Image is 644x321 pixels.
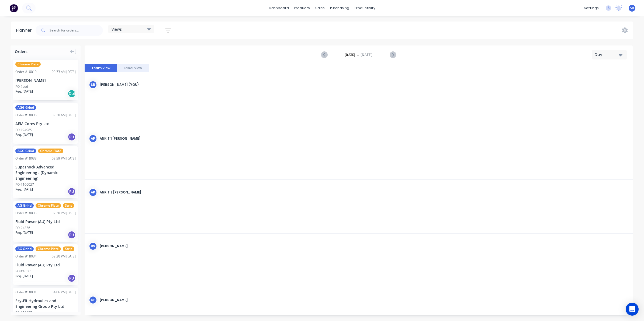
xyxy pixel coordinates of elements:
[52,113,76,118] div: 09:30 AM [DATE]
[15,290,37,295] div: Order # 18031
[52,69,76,74] div: 09:33 AM [DATE]
[15,156,37,161] div: Order # 18033
[313,4,327,12] div: sales
[630,6,634,10] span: SB
[361,52,373,57] span: [DATE]
[63,203,74,208] span: Strip
[38,149,63,153] span: Chrome Plate
[100,190,145,195] div: Ankit 2 [PERSON_NAME]
[15,69,37,74] div: Order # 18019
[52,211,76,216] div: 02:30 PM [DATE]
[595,52,619,58] div: Day
[15,262,76,268] div: Fluid Power (AU) Pty Ltd
[15,298,76,309] div: Ezy-Fit Hydraulics and Engineering Group Pty Ltd
[52,290,76,295] div: 04:06 PM [DATE]
[592,50,627,59] button: Day
[100,82,145,87] div: [PERSON_NAME] (You)
[15,121,76,126] div: AEM Cores Pty Ltd
[15,203,34,208] span: AG Grind
[112,26,122,32] span: Views
[15,254,37,259] div: Order # 18034
[100,298,145,302] div: [PERSON_NAME]
[15,230,33,235] span: Req. [DATE]
[15,274,33,278] span: Req. [DATE]
[89,81,97,89] div: SB
[10,4,18,12] img: Factory
[15,132,33,137] span: Req. [DATE]
[292,4,313,12] div: products
[15,182,34,187] div: PO #106027
[85,64,117,72] button: Team View
[68,133,76,141] div: PU
[15,84,28,89] div: PO #cod
[345,52,355,57] strong: [DATE]
[15,219,76,224] div: Fluid Power (AU) Pty Ltd
[15,310,32,315] div: PO #18687
[15,149,36,153] span: AGG Grind
[15,269,32,274] div: PO #43361
[15,128,32,132] div: PO #24985
[68,188,76,196] div: PU
[89,242,97,250] div: BS
[68,90,76,98] div: Del
[89,296,97,304] div: DP
[15,164,76,181] div: Supashock Advanced Engineering - (Dynamic Engineering)
[100,136,145,141] div: Ankit 1 [PERSON_NAME]
[15,49,27,54] span: Orders
[68,274,76,282] div: PU
[15,105,36,110] span: AGG Grind
[357,52,359,58] span: -
[100,244,145,249] div: [PERSON_NAME]
[52,254,76,259] div: 02:20 PM [DATE]
[15,89,33,94] span: Req. [DATE]
[36,246,61,251] span: Chrome Plate
[581,4,601,12] div: settings
[89,188,97,196] div: AP
[89,135,97,143] div: AP
[15,211,37,216] div: Order # 18035
[626,303,639,316] div: Open Intercom Messenger
[15,77,76,83] div: [PERSON_NAME]
[266,4,292,12] a: dashboard
[50,25,103,36] input: Search for orders...
[15,246,34,251] span: AG Grind
[15,187,33,192] span: Req. [DATE]
[52,156,76,161] div: 03:59 PM [DATE]
[16,27,34,34] div: Planner
[117,64,149,72] button: Label View
[15,113,37,118] div: Order # 18036
[327,4,352,12] div: purchasing
[15,62,41,67] span: Chrome Plate
[390,51,396,58] button: Next page
[68,231,76,239] div: PU
[321,51,328,58] button: Previous page
[63,246,74,251] span: Strip
[352,4,378,12] div: productivity
[36,203,61,208] span: Chrome Plate
[15,225,32,230] div: PO #43361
